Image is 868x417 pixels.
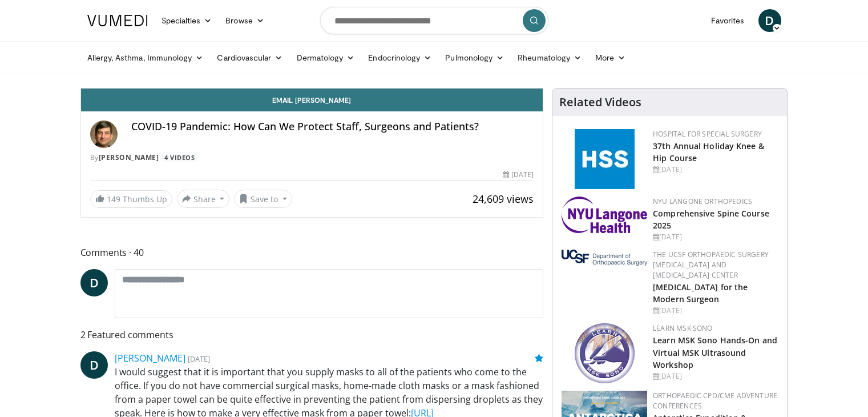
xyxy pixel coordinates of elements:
[438,46,511,69] a: Pulmonology
[503,170,534,180] div: [DATE]
[131,121,534,133] h4: COVID-19 Pandemic: How Can We Protect Staff, Surgeons and Patients?
[188,354,210,364] small: [DATE]
[653,232,778,242] div: [DATE]
[653,306,778,316] div: [DATE]
[653,197,752,206] a: NYU Langone Orthopedics
[80,351,108,379] a: D
[562,197,647,233] img: 196d80fa-0fd9-4c83-87ed-3e4f30779ad7.png.150x105_q85_autocrop_double_scale_upscale_version-0.2.png
[290,46,362,69] a: Dermatology
[219,9,271,32] a: Browse
[562,250,647,266] img: a6d6918c-f2a3-44c9-9500-0c9223dfe101.png.150x105_q85_autocrop_double_scale_upscale_version-0.2.png
[575,129,635,189] img: f5c2b4a9-8f32-47da-86a2-cd262eba5885.gif.150x105_q85_autocrop_double_scale_upscale_version-0.2.jpg
[653,371,778,382] div: [DATE]
[90,121,118,148] img: Avatar
[99,153,159,162] a: [PERSON_NAME]
[575,323,635,383] img: 4ce8947a-107b-4209-aad2-fe49418c94a8.png.150x105_q85_autocrop_double_scale_upscale_version-0.2.png
[234,190,292,208] button: Save to
[107,194,120,205] span: 149
[653,141,764,163] a: 37th Annual Holiday Knee & Hip Course
[653,208,769,231] a: Comprehensive Spine Course 2025
[155,9,219,32] a: Specialties
[361,46,438,69] a: Endocrinology
[90,153,534,163] div: By
[653,282,748,304] a: [MEDICAL_DATA] for the Modern Surgeon
[161,153,199,162] a: 4 Videos
[653,250,769,280] a: The UCSF Orthopaedic Surgery [MEDICAL_DATA] and [MEDICAL_DATA] Center
[653,391,777,411] a: Orthopaedic CPD/CME Adventure Conferences
[80,46,211,69] a: Allergy, Asthma, Immunology
[559,95,641,109] h4: Related Videos
[80,245,544,260] span: Comments 40
[320,7,548,34] input: Search topics, interventions
[653,323,712,333] a: Learn MSK Sono
[588,46,632,69] a: More
[81,89,543,111] a: Email [PERSON_NAME]
[704,9,752,32] a: Favorites
[653,165,778,175] div: [DATE]
[87,15,148,26] img: VuMedi Logo
[90,190,172,208] a: 149 Thumbs Up
[177,190,230,208] button: Share
[758,9,781,32] a: D
[115,352,185,364] a: [PERSON_NAME]
[210,46,289,69] a: Cardiovascular
[511,46,588,69] a: Rheumatology
[80,269,108,296] a: D
[473,192,534,206] span: 24,609 views
[653,335,777,370] a: Learn MSK Sono Hands-On and Virtual MSK Ultrasound Workshop
[80,327,544,342] span: 2 Featured comments
[653,129,762,139] a: Hospital for Special Surgery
